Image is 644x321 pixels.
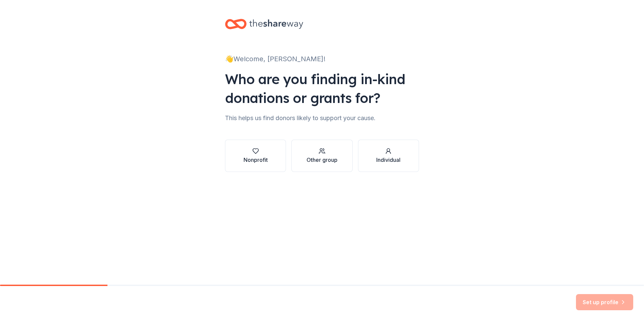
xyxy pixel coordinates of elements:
[358,140,419,172] button: Individual
[225,140,286,172] button: Nonprofit
[225,70,419,107] div: Who are you finding in-kind donations or grants for?
[244,156,268,164] div: Nonprofit
[307,156,337,164] div: Other group
[225,113,419,123] div: This helps us find donors likely to support your cause.
[225,53,419,64] div: 👋 Welcome, [PERSON_NAME]!
[376,156,400,164] div: Individual
[291,140,352,172] button: Other group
